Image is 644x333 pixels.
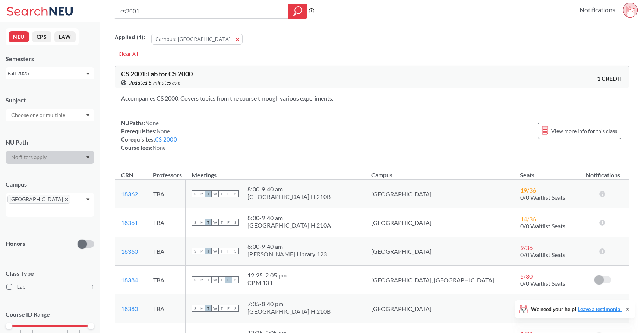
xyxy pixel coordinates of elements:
span: S [232,305,239,312]
span: T [218,190,225,197]
span: 1 [91,283,94,291]
span: M [198,248,205,254]
div: CRN [121,171,133,179]
span: F [225,276,232,283]
span: 0/0 Waitlist Seats [520,251,565,258]
a: 18360 [121,248,138,255]
div: Fall 2025Dropdown arrow [6,67,94,79]
td: [GEOGRAPHIC_DATA] [365,294,514,323]
div: 8:00 - 9:40 am [247,214,331,222]
span: S [232,190,239,197]
label: Lab [6,282,94,292]
th: Seats [514,164,577,180]
span: T [218,219,225,226]
span: S [232,248,239,254]
svg: X to remove pill [65,198,68,201]
div: Clear All [115,48,142,60]
th: Meetings [186,164,365,180]
th: Professors [147,164,185,180]
span: S [192,248,198,254]
div: Subject [6,96,94,104]
span: T [218,248,225,254]
span: 0/0 Waitlist Seats [520,194,565,201]
div: CPM 101 [247,279,287,286]
section: Accompanies CS 2000. Covers topics from the course through various experiments. [121,94,623,102]
button: LAW [54,31,76,42]
div: Semesters [6,55,94,63]
a: 18384 [121,276,138,283]
td: TBA [147,266,185,294]
div: magnifying glass [288,4,307,19]
td: [GEOGRAPHIC_DATA] [365,180,514,208]
span: S [232,276,239,283]
span: 9 / 36 [520,244,533,251]
span: Updated 5 minutes ago [128,79,181,87]
div: 7:05 - 8:40 pm [247,300,331,308]
span: 19 / 36 [520,187,536,194]
input: Choose one or multiple [7,111,70,120]
div: Dropdown arrow [6,151,94,164]
span: M [198,276,205,283]
svg: Dropdown arrow [86,73,90,76]
div: 12:25 - 2:05 pm [247,272,287,279]
span: W [212,190,218,197]
svg: magnifying glass [293,6,302,16]
span: T [205,219,212,226]
span: T [218,305,225,312]
span: F [225,190,232,197]
div: [GEOGRAPHIC_DATA] H 210B [247,308,331,315]
td: [GEOGRAPHIC_DATA], [GEOGRAPHIC_DATA] [365,266,514,294]
span: S [192,219,198,226]
div: NU Path [6,138,94,146]
span: 0/0 Waitlist Seats [520,222,565,229]
span: T [205,305,212,312]
span: T [205,276,212,283]
span: M [198,219,205,226]
a: Leave a testimonial [578,306,622,312]
div: [GEOGRAPHIC_DATA] H 210A [247,222,331,229]
td: TBA [147,208,185,237]
div: Dropdown arrow [6,109,94,121]
div: 8:00 - 9:40 am [247,185,331,193]
button: Campus: [GEOGRAPHIC_DATA] [151,34,243,45]
span: F [225,248,232,254]
span: Campus: [GEOGRAPHIC_DATA] [155,35,231,42]
span: View more info for this class [551,126,617,136]
svg: Dropdown arrow [86,198,90,201]
span: M [198,190,205,197]
input: Class, professor, course number, "phrase" [120,5,283,18]
span: T [205,248,212,254]
span: T [205,190,212,197]
td: TBA [147,294,185,323]
span: S [232,219,239,226]
span: We need your help! [531,307,622,312]
span: 1 CREDIT [597,74,623,83]
svg: Dropdown arrow [86,114,90,117]
td: TBA [147,180,185,208]
a: 18380 [121,305,138,312]
button: CPS [32,31,51,42]
span: 5 / 30 [520,273,533,280]
div: [GEOGRAPHIC_DATA]X to remove pillDropdown arrow [6,193,94,217]
span: None [145,120,159,126]
p: Course ID Range [6,310,94,319]
button: NEU [9,31,29,42]
div: Fall 2025 [7,69,85,77]
span: S [192,305,198,312]
span: W [212,276,218,283]
span: W [212,305,218,312]
td: TBA [147,237,185,266]
a: Notifications [580,6,615,14]
a: 18362 [121,190,138,197]
span: CS 2001 : Lab for CS 2000 [121,70,193,78]
span: M [198,305,205,312]
span: T [218,276,225,283]
div: NUPaths: Prerequisites: Corequisites: Course fees: [121,119,177,152]
p: Honors [6,240,25,248]
div: 8:00 - 9:40 am [247,243,327,250]
span: F [225,219,232,226]
span: S [192,276,198,283]
span: None [157,128,170,134]
th: Campus [365,164,514,180]
span: Class Type [6,269,94,277]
